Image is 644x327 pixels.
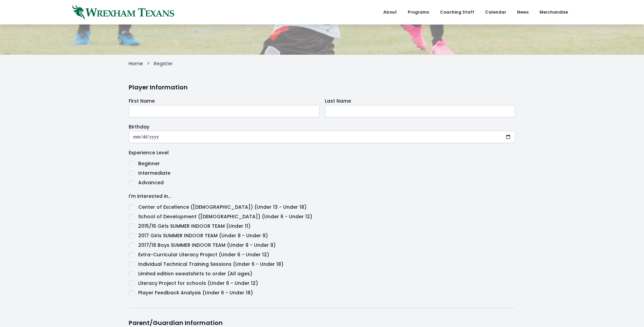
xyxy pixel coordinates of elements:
p: I'm interested in... [129,192,515,200]
span: Register [154,60,173,67]
label: Last Name [325,97,515,105]
label: Player Feedback Analysis (Under 6 - Under 18) [138,289,253,297]
label: School of Development ([DEMOGRAPHIC_DATA]) (Under 6 - Under 12) [138,212,312,221]
a: Home [129,60,143,67]
label: Center of Excellence ([DEMOGRAPHIC_DATA]) (Under 13 - Under 18) [138,203,307,211]
label: Beginner [138,159,160,168]
label: Individual Technical Training Sessions (Under 6 - Under 18) [138,260,283,268]
label: Limited edition sweatshirts to order (All ages) [138,270,252,278]
label: 2017/18 Boys SUMMER INDOOR TEAM (Under 8 - Under 9) [138,241,276,249]
li: > [147,60,150,67]
label: 2015/16 Girls SUMMER INDOOR TEAM (Under 11) [138,222,251,230]
label: 2017 Girls SUMMER INDOOR TEAM (Under 8 - Under 9) [138,231,268,240]
label: Literacy Project for schools (Under 6 - Under 12) [138,279,258,287]
label: Birthday [129,123,515,131]
label: Advanced [138,178,164,187]
label: Extra-Curricular Literacy Project (Under 6 - Under 12) [138,251,269,259]
p: Experience Level [129,149,515,157]
label: First Name [129,97,319,105]
legend: Player Information [129,83,188,91]
label: Intermediate [138,169,170,177]
legend: Parent/Guardian Information [129,319,223,327]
